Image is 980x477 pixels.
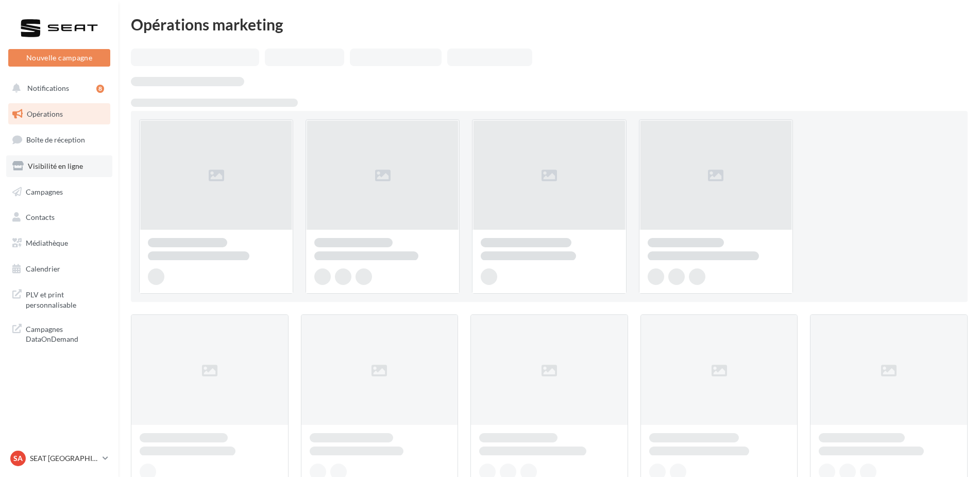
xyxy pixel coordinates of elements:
a: Calendrier [6,258,112,280]
a: Médiathèque [6,232,112,254]
a: Campagnes DataOnDemand [6,318,112,348]
span: Campagnes DataOnDemand [26,322,106,344]
p: SEAT [GEOGRAPHIC_DATA] [30,453,98,464]
span: Calendrier [26,264,60,273]
a: Opérations [6,103,112,125]
span: Campagnes [26,187,63,196]
a: Visibilité en ligne [6,155,112,177]
div: Opérations marketing [131,17,968,32]
a: PLV et print personnalisable [6,283,112,314]
a: Contacts [6,206,112,228]
span: Opérations [27,109,63,118]
span: PLV et print personnalisable [26,288,106,310]
button: Nouvelle campagne [8,49,110,67]
span: Notifications [27,84,69,92]
span: Médiathèque [26,239,68,247]
span: Visibilité en ligne [28,162,83,170]
a: Campagnes [6,181,112,203]
a: SA SEAT [GEOGRAPHIC_DATA] [8,449,110,468]
div: 8 [96,85,104,93]
span: SA [13,453,23,464]
span: Contacts [26,213,55,221]
a: Boîte de réception [6,129,112,151]
button: Notifications 8 [6,77,108,99]
span: Boîte de réception [26,135,85,144]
